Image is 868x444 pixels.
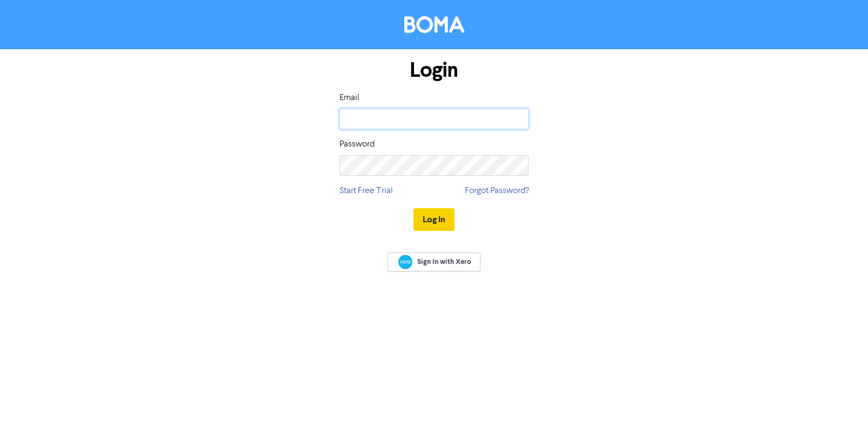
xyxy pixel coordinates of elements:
img: Xero logo [398,255,412,269]
label: Email [339,91,359,104]
a: Start Free Trial [339,184,393,197]
a: Forgot Password? [465,184,529,197]
button: Log In [413,208,455,231]
a: Sign In with Xero [388,253,480,271]
span: Sign In with Xero [417,257,471,267]
h1: Login [339,58,529,83]
label: Password [339,138,375,151]
img: BOMA Logo [404,16,464,33]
